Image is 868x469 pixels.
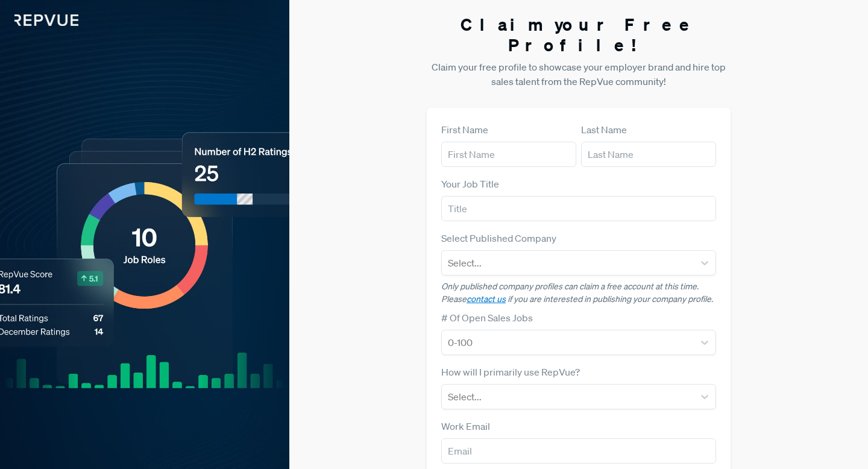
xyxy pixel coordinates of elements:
label: First Name [441,122,488,137]
h3: Claim your Free Profile! [427,14,731,55]
label: Select Published Company [441,231,556,245]
p: Claim your free profile to showcase your employer brand and hire top sales talent from the RepVue... [427,60,731,89]
input: Email [441,438,716,464]
label: Work Email [441,419,490,433]
label: # Of Open Sales Jobs [441,310,533,325]
input: Title [441,196,716,221]
label: Last Name [581,122,627,137]
a: contact us [467,294,506,304]
input: Last Name [581,142,716,167]
label: Your Job Title [441,177,499,191]
p: Only published company profiles can claim a free account at this time. Please if you are interest... [441,280,716,306]
input: First Name [441,142,576,167]
label: How will I primarily use RepVue? [441,365,580,379]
